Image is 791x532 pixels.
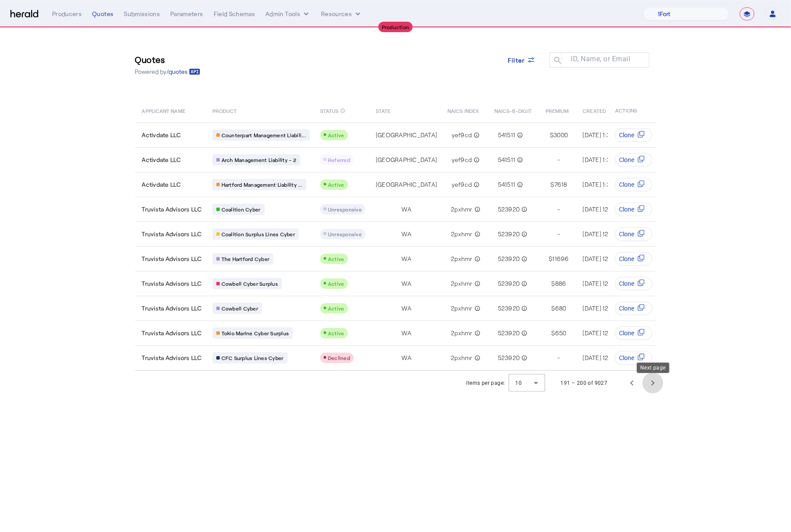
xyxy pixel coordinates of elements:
[452,180,472,189] span: yef9cd
[515,180,523,189] mat-icon: info_outline
[619,354,635,362] span: Clone
[615,227,653,241] button: Clone
[520,230,527,238] mat-icon: info_outline
[558,230,560,238] span: -
[498,205,520,214] span: 523920
[520,304,527,313] mat-icon: info_outline
[142,205,202,214] span: Truvista Advisors LLC
[222,280,278,287] span: Cowbell Cyber Surplus
[142,279,202,288] span: Truvista Advisors LLC
[167,67,200,76] a: /quotes
[222,156,296,163] span: Arch Management Liability - 2
[615,277,653,291] button: Clone
[555,304,566,313] span: 680
[328,231,362,237] span: Unresponsive
[222,181,302,188] span: Hartford Management Liability ...
[451,354,473,362] span: 2pxhmr
[170,10,203,18] div: Parameters
[142,304,202,313] span: Truvista Advisors LLC
[582,205,627,213] span: [DATE] 12:32 PM
[558,155,560,164] span: -
[473,205,480,214] mat-icon: info_outline
[498,279,520,288] span: 523920
[546,106,569,115] span: PREMIUM
[520,205,527,214] mat-icon: info_outline
[615,153,653,167] button: Clone
[508,56,525,65] span: Filter
[92,10,113,18] div: Quotes
[142,254,202,263] span: Truvista Advisors LLC
[615,351,653,365] button: Clone
[622,373,642,393] button: Previous page
[376,131,437,139] span: [GEOGRAPHIC_DATA]
[401,304,411,313] span: WA
[401,254,411,263] span: WA
[582,304,627,312] span: [DATE] 12:32 PM
[142,180,181,189] span: Activdate LLC
[321,10,362,18] button: Resources dropdown menu
[222,132,306,139] span: Counterpart Management Liabili...
[222,231,295,238] span: Coalition Surplus Lines Cyber
[451,205,473,214] span: 2pxhmr
[401,329,411,337] span: WA
[328,330,344,336] span: Active
[549,254,552,263] span: $
[328,206,362,212] span: Unresponsive
[212,106,237,115] span: PRODUCT
[582,329,627,337] span: [DATE] 12:32 PM
[222,330,289,337] span: Tokio Marine Cyber Surplus
[401,205,411,214] span: WA
[582,106,606,115] span: CREATED
[142,131,181,139] span: Activdate LLC
[473,230,480,238] mat-icon: info_outline
[376,180,437,189] span: [GEOGRAPHIC_DATA]
[498,354,520,362] span: 523920
[472,155,480,164] mat-icon: info_outline
[552,304,555,313] span: $
[10,10,38,18] img: Herald Logo
[582,181,623,188] span: [DATE] 1:38 PM
[222,305,258,312] span: Cowbell Cyber
[328,132,344,138] span: Active
[520,354,527,362] mat-icon: info_outline
[473,354,480,362] mat-icon: info_outline
[615,202,653,216] button: Clone
[451,329,473,337] span: 2pxhmr
[554,180,567,189] span: 7618
[498,254,520,263] span: 523920
[555,279,566,288] span: 886
[515,131,523,139] mat-icon: info_outline
[473,279,480,288] mat-icon: info_outline
[619,180,635,189] span: Clone
[472,180,480,189] mat-icon: info_outline
[451,304,473,313] span: 2pxhmr
[328,157,350,163] span: Referred
[582,354,627,361] span: [DATE] 12:32 PM
[320,106,339,115] span: STATUS
[520,279,527,288] mat-icon: info_outline
[619,205,635,214] span: Clone
[494,106,532,115] span: NAICS-6-DIGIT
[619,131,635,139] span: Clone
[328,182,344,188] span: Active
[498,180,516,189] span: 541511
[615,178,653,192] button: Clone
[637,363,669,373] div: Next page
[553,254,569,263] span: 11696
[142,155,181,164] span: Activdate LLC
[549,56,564,66] mat-icon: search
[473,329,480,337] mat-icon: info_outline
[520,329,527,337] mat-icon: info_outline
[401,230,411,238] span: WA
[551,180,554,189] span: $
[498,155,516,164] span: 541511
[642,373,663,393] button: Next page
[515,155,523,164] mat-icon: info_outline
[222,354,284,361] span: CFC Surplus Lines Cyber
[553,131,568,139] span: 3000
[214,10,255,18] div: Field Schemas
[376,106,391,115] span: STATE
[558,354,560,362] span: -
[52,10,82,18] div: Producers
[552,279,555,288] span: $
